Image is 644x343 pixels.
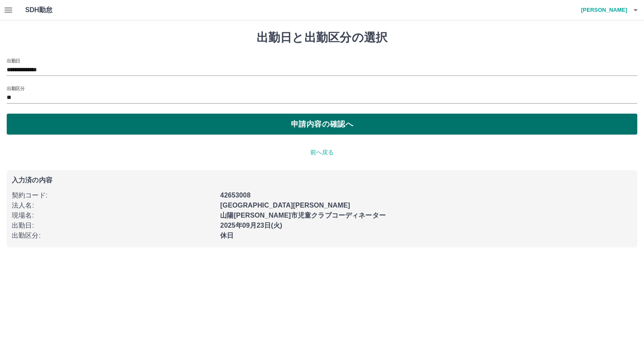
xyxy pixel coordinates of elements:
[220,202,350,209] b: [GEOGRAPHIC_DATA][PERSON_NAME]
[7,85,24,91] label: 出勤区分
[12,221,215,231] p: 出勤日 :
[12,177,632,184] p: 入力済の内容
[7,57,20,64] label: 出勤日
[220,222,282,229] b: 2025年09月23日(火)
[7,31,637,45] h1: 出勤日と出勤区分の選択
[220,192,250,199] b: 42653008
[220,212,386,219] b: 山陽[PERSON_NAME]市児童クラブコーディネーター
[7,148,637,157] p: 前へ戻る
[12,210,215,221] p: 現場名 :
[7,114,637,135] button: 申請内容の確認へ
[220,232,234,239] b: 休日
[12,231,215,241] p: 出勤区分 :
[12,190,215,200] p: 契約コード :
[12,200,215,210] p: 法人名 :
